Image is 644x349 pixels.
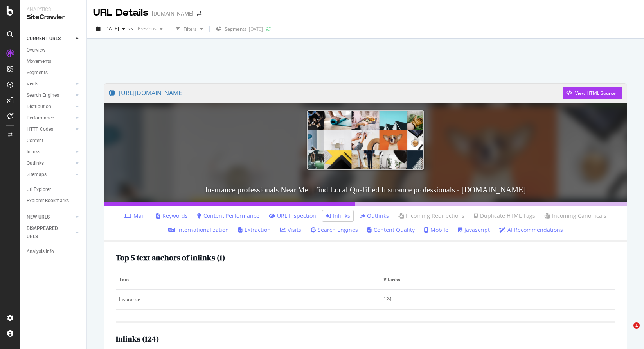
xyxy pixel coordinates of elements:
[27,91,73,100] a: Search Engines
[27,91,59,100] div: Search Engines
[383,296,612,303] div: 124
[27,137,81,145] a: Content
[458,226,490,234] a: Javascript
[173,23,206,35] button: Filters
[27,224,66,241] div: DISAPPEARED URLS
[27,248,81,256] a: Analysis Info
[499,226,563,234] a: AI Recommendations
[474,212,535,220] a: Duplicate HTML Tags
[27,69,48,77] div: Segments
[119,276,375,283] span: Text
[27,80,38,88] div: Visits
[128,25,135,32] span: vs
[27,148,73,156] a: Inlinks
[269,212,316,220] a: URL Inspection
[27,13,80,22] div: SiteCrawler
[27,185,51,194] div: Url Explorer
[27,114,54,122] div: Performance
[249,26,263,32] div: [DATE]
[27,125,73,134] a: HTTP Codes
[27,69,81,77] a: Segments
[27,197,69,205] div: Explorer Bookmarks
[27,148,40,156] div: Inlinks
[633,322,640,329] span: 1
[27,57,51,66] div: Movements
[617,322,636,341] iframe: Intercom live chat
[27,171,47,179] div: Sitemaps
[109,83,563,103] a: [URL][DOMAIN_NAME]
[27,171,73,179] a: Sitemaps
[225,26,246,32] span: Segments
[27,80,73,88] a: Visits
[27,248,54,256] div: Analysis Info
[307,110,424,170] img: Insurance professionals Near Me | Find Local Qualified Insurance professionals - Bark.com
[116,253,225,262] h2: Top 5 text anchors of inlinks ( 1 )
[311,226,358,234] a: Search Engines
[367,226,415,234] a: Content Quality
[27,159,44,167] div: Outlinks
[104,178,627,202] h3: Insurance professionals Near Me | Find Local Qualified Insurance professionals - [DOMAIN_NAME]
[27,103,51,111] div: Distribution
[135,25,157,32] span: Previous
[135,23,166,35] button: Previous
[27,224,73,241] a: DISAPPEARED URLS
[213,23,266,35] button: Segments[DATE]
[168,226,229,234] a: Internationalization
[238,226,271,234] a: Extraction
[93,6,149,20] div: URL Details
[575,90,616,96] div: View HTML Source
[27,185,81,194] a: Url Explorer
[398,212,464,220] a: Incoming Redirections
[27,114,73,122] a: Performance
[27,213,50,221] div: NEW URLS
[124,212,147,220] a: Main
[383,276,610,283] span: # Links
[27,46,45,54] div: Overview
[27,57,81,66] a: Movements
[563,87,622,99] button: View HTML Source
[27,125,53,134] div: HTTP Codes
[545,212,606,220] a: Incoming Canonicals
[119,296,377,303] div: Insurance
[27,46,81,54] a: Overview
[27,6,80,13] div: Analytics
[27,213,73,221] a: NEW URLS
[27,35,73,43] a: CURRENT URLS
[27,103,73,111] a: Distribution
[27,159,73,167] a: Outlinks
[197,212,259,220] a: Content Performance
[360,212,389,220] a: Outlinks
[280,226,301,234] a: Visits
[27,35,61,43] div: CURRENT URLS
[197,11,201,16] div: arrow-right-arrow-left
[104,25,119,32] span: 2025 Oct. 2nd
[424,226,448,234] a: Mobile
[156,212,188,220] a: Keywords
[27,197,81,205] a: Explorer Bookmarks
[183,26,197,32] div: Filters
[116,335,159,343] h2: Inlinks ( 124 )
[93,23,128,35] button: [DATE]
[152,10,194,18] div: [DOMAIN_NAME]
[326,212,350,220] a: Inlinks
[27,137,43,145] div: Content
